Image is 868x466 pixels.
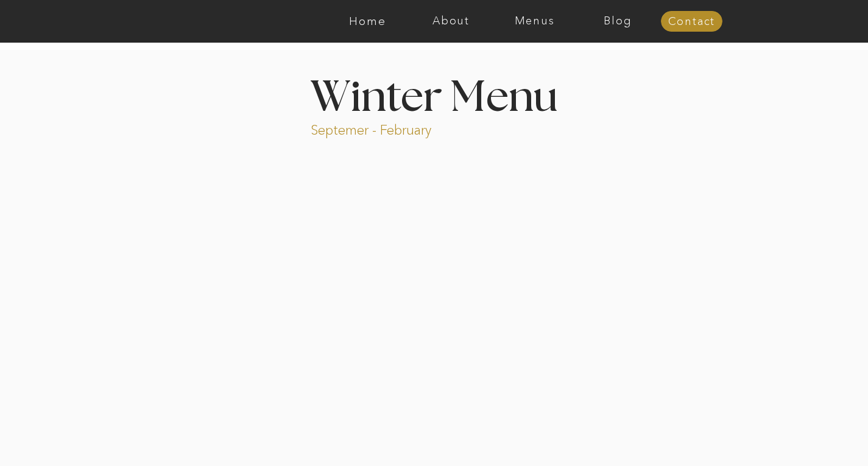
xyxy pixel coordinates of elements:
[265,77,604,113] h1: Winter Menu
[326,15,409,27] a: Home
[493,15,576,27] a: Menus
[311,121,478,135] p: Septemer - February
[576,15,660,27] a: Blog
[409,15,493,27] a: About
[661,16,722,28] a: Contact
